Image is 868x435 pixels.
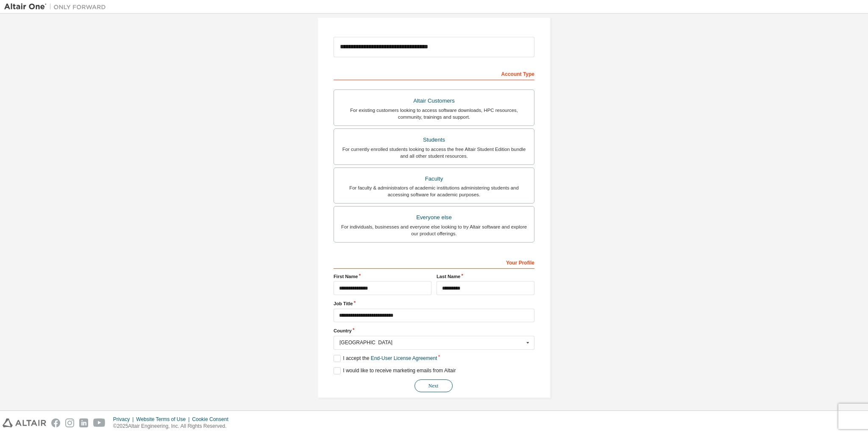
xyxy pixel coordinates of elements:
[113,416,136,423] div: Privacy
[136,416,192,423] div: Website Terms of Use
[437,273,534,280] label: Last Name
[334,355,437,362] label: I accept the
[79,418,88,427] img: linkedin.svg
[4,3,110,11] img: Altair One
[192,416,233,423] div: Cookie Consent
[415,379,453,392] button: Next
[334,367,456,374] label: I would like to receive marketing emails from Altair
[339,173,529,185] div: Faculty
[113,423,234,430] p: © 2025 Altair Engineering, Inc. All Rights Reserved.
[339,146,529,159] div: For currently enrolled students looking to access the free Altair Student Edition bundle and all ...
[339,212,529,223] div: Everyone else
[334,67,534,80] div: Account Type
[339,95,529,107] div: Altair Customers
[51,418,60,427] img: facebook.svg
[339,134,529,146] div: Students
[3,418,46,427] img: altair_logo.svg
[339,223,529,237] div: For individuals, businesses and everyone else looking to try Altair software and explore our prod...
[93,418,106,427] img: youtube.svg
[65,418,74,427] img: instagram.svg
[334,300,534,307] label: Job Title
[334,273,431,280] label: First Name
[334,327,534,334] label: Country
[334,255,534,269] div: Your Profile
[371,355,437,361] a: End-User License Agreement
[339,184,529,198] div: For faculty & administrators of academic institutions administering students and accessing softwa...
[339,340,524,345] div: [GEOGRAPHIC_DATA]
[339,107,529,120] div: For existing customers looking to access software downloads, HPC resources, community, trainings ...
